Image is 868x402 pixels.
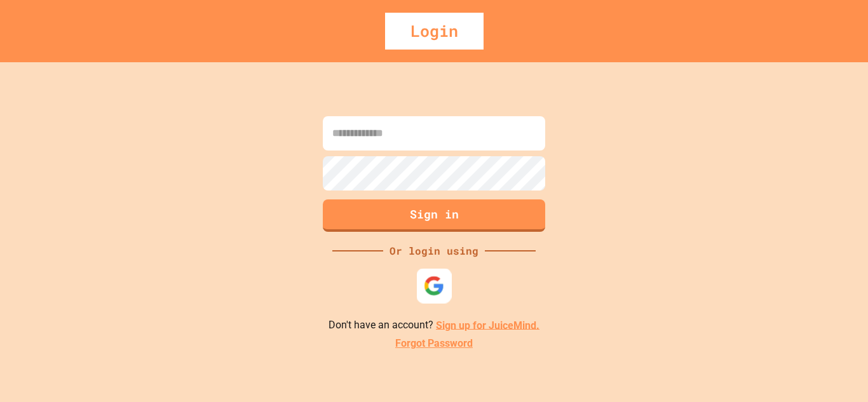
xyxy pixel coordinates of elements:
img: google-icon.svg [424,275,445,296]
div: Or login using [383,243,485,258]
div: Login [385,13,484,50]
a: Sign up for JuiceMind. [436,319,539,331]
p: Don't have an account? [329,318,539,333]
a: Forgot Password [395,336,473,351]
button: Sign in [323,199,545,232]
